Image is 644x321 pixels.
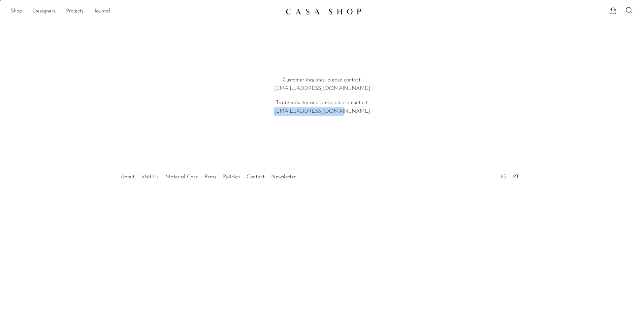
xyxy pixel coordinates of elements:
a: Projects [66,7,84,16]
ul: NEW HEADER MENU [11,6,280,17]
a: Visit Us [141,174,159,180]
a: Press [205,174,216,180]
a: Journal [94,7,110,16]
ul: Quick links [117,169,299,182]
p: Customer inquiries, please contact: [EMAIL_ADDRESS][DOMAIN_NAME] [226,76,418,93]
a: IG [501,174,506,180]
nav: Desktop navigation [11,6,280,17]
ul: Social Medias [497,169,522,182]
p: Trade industry and press, please contact: [EMAIL_ADDRESS][DOMAIN_NAME] [226,99,418,116]
a: PT [513,174,519,180]
a: Shop [11,7,22,16]
a: Designers [33,7,55,16]
a: About [121,174,134,180]
a: Contact [247,174,264,180]
a: Policies [223,174,240,180]
a: Material Care [165,174,198,180]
